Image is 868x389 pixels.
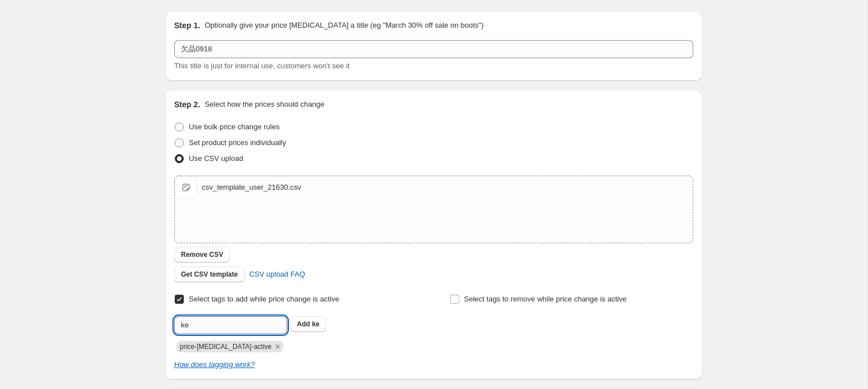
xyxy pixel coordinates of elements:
[174,316,287,334] input: Select tags to add
[189,123,279,131] span: Use bulk price change rules
[464,295,627,303] span: Select tags to remove while price change is active
[189,154,243,163] span: Use CSV upload
[205,99,325,110] p: Select how the prices should change
[249,269,305,280] span: CSV upload FAQ
[174,247,230,263] button: Remove CSV
[174,266,245,282] button: Get CSV template
[174,20,200,31] h2: Step 1.
[273,342,283,352] button: Remove price-change-job-active
[189,138,286,147] span: Set product prices individually
[205,20,483,31] p: Optionally give your price [MEDICAL_DATA] a title (eg "March 30% off sale on boots")
[297,320,310,328] b: Add
[174,40,693,58] input: 30% off holiday sale
[180,343,271,351] span: price-change-job-active
[312,320,319,328] span: ke
[174,360,254,369] a: How does tagging work?
[181,270,238,279] span: Get CSV template
[189,295,339,303] span: Select tags to add while price change is active
[290,316,326,332] button: Add ke
[174,62,349,70] span: This title is just for internal use, customers won't see it
[174,99,200,110] h2: Step 2.
[243,265,312,283] a: CSV upload FAQ
[181,250,223,259] span: Remove CSV
[202,182,301,193] div: csv_template_user_21630.csv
